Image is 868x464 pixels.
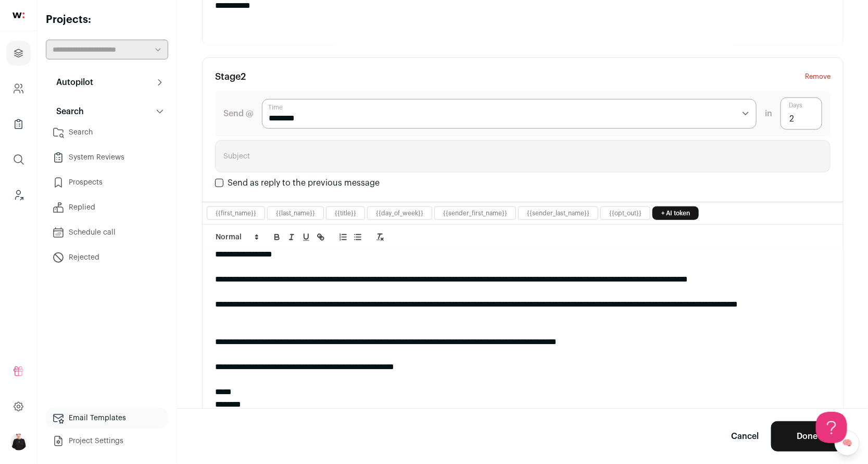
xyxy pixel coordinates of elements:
input: Days [781,97,822,130]
a: Rejected [46,247,168,268]
button: {{first_name}} [216,209,256,217]
button: {{opt_out}} [609,209,641,217]
iframe: Help Scout Beacon - Open [816,412,847,443]
a: Projects [6,41,31,66]
a: Leads (Backoffice) [6,182,31,207]
h2: Projects: [46,13,168,27]
a: Cancel [731,430,759,443]
button: Autopilot [46,72,168,93]
a: Schedule call [46,222,168,243]
span: in [765,107,772,120]
label: Send as reply to the previous message [228,179,380,187]
button: Done [771,421,843,451]
p: Autopilot [50,76,93,89]
a: Email Templates [46,408,168,429]
a: Project Settings [46,431,168,451]
img: wellfound-shorthand-0d5821cbd27db2630d0214b213865d53afaa358527fdda9d0ea32b1df1b89c2c.svg [12,13,24,18]
button: {{day_of_week}} [376,209,423,217]
a: Company and ATS Settings [6,76,31,101]
a: Replied [46,197,168,218]
a: Company Lists [6,112,31,137]
label: Send @ [223,107,254,120]
a: Search [46,122,168,143]
button: {{sender_first_name}} [443,209,507,217]
button: {{last_name}} [276,209,315,217]
button: Remove [805,70,831,83]
a: 🧠 [835,431,860,456]
input: Subject [215,140,831,173]
a: + AI token [652,206,699,220]
button: {{sender_last_name}} [527,209,589,217]
button: {{title}} [335,209,356,217]
a: System Reviews [46,147,168,168]
span: 2 [241,72,246,81]
button: Search [46,101,168,122]
p: Search [50,105,84,118]
h3: Stage [215,70,246,83]
a: Prospects [46,172,168,193]
button: Open dropdown [10,434,27,450]
img: 9240684-medium_jpg [10,434,27,450]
